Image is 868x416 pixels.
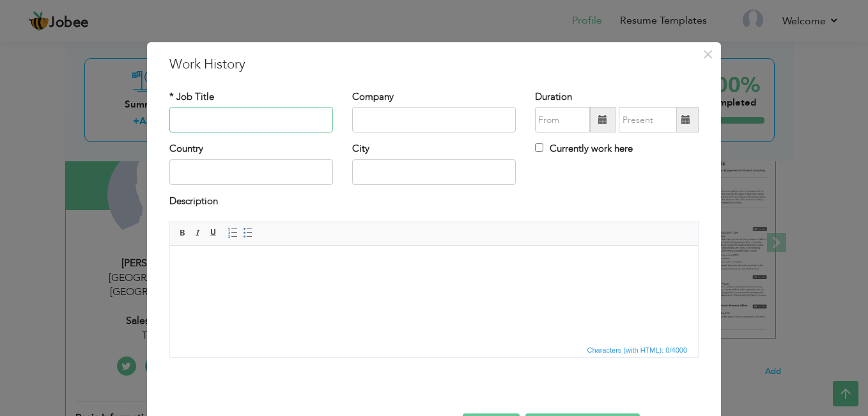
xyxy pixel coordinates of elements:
a: Insert/Remove Numbered List [226,226,240,240]
label: Company [352,90,394,104]
label: Duration [535,90,572,104]
a: Bold [176,226,190,240]
iframe: Rich Text Editor, workEditor [170,246,698,342]
label: * Job Title [169,90,214,104]
input: Present [619,107,677,132]
span: × [702,43,713,66]
span: Characters (with HTML): 0/4000 [585,344,690,356]
input: Currently work here [535,143,543,152]
div: Statistics [585,344,692,356]
input: From [535,107,590,132]
label: Description [169,195,218,208]
label: Currently work here [535,142,633,156]
a: Insert/Remove Bulleted List [241,226,255,240]
label: City [352,142,369,156]
a: Underline [206,226,221,240]
a: Italic [191,226,205,240]
button: Close [697,44,718,65]
h3: Work History [169,55,699,74]
label: Country [169,142,203,156]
